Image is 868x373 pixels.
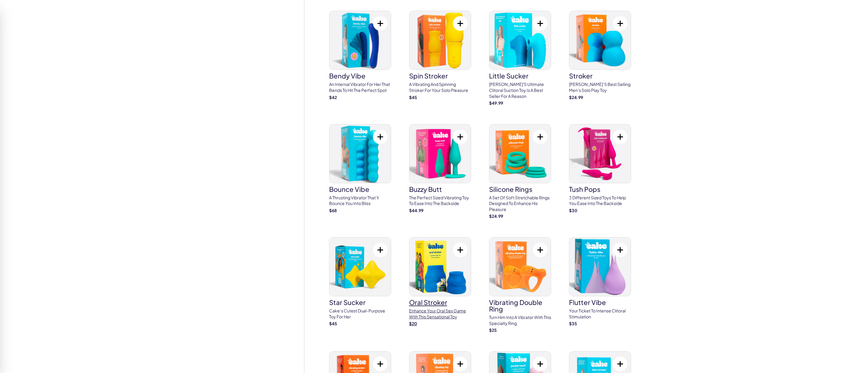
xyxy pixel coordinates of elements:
[569,11,631,100] a: strokerstroker[PERSON_NAME]’s best selling men’s solo play toy$24.99
[409,95,417,100] strong: $ 45
[409,321,417,326] strong: $ 20
[329,124,391,214] a: bounce vibebounce vibeA thrusting vibrator that’ll bounce you into bliss$68
[489,299,551,312] h3: vibrating double ring
[569,208,577,213] strong: $ 30
[489,237,551,333] a: vibrating double ringvibrating double ringTurn him into a vibrator with this specialty ring$25
[569,237,631,327] a: flutter vibeflutter vibeYour ticket to intense clitoral stimulation$35
[569,299,631,306] h3: flutter vibe
[409,124,471,183] img: buzzy butt
[489,100,503,106] strong: $ 49.99
[329,195,391,206] p: A thrusting vibrator that’ll bounce you into bliss
[329,95,337,100] strong: $ 42
[489,195,551,212] p: A set of soft stretchable rings designed to enhance his pleasure
[489,81,551,99] p: [PERSON_NAME]'s ultimate clitoral suction toy is a best seller for a reason
[489,327,497,333] strong: $ 25
[489,73,551,79] h3: little sucker
[489,238,551,296] img: vibrating double ring
[329,11,391,70] img: Bendy Vibe
[329,238,391,296] img: star sucker
[569,95,583,100] strong: $ 24.99
[569,186,631,192] h3: tush pops
[329,299,391,306] h3: star sucker
[329,321,337,326] strong: $ 45
[569,11,631,70] img: stroker
[409,81,471,93] p: A vibrating and spinning stroker for your solo pleasure
[329,11,391,100] a: Bendy VibeBendy VibeAn internal vibrator for her that bends to hit the perfect spot$42
[569,73,631,79] h3: stroker
[569,308,631,320] p: Your ticket to intense clitoral stimulation
[489,11,551,106] a: little suckerlittle sucker[PERSON_NAME]'s ultimate clitoral suction toy is a best seller for a re...
[409,238,471,296] img: oral stroker
[329,124,391,183] img: bounce vibe
[409,11,471,70] img: spin stroker
[329,81,391,93] p: An internal vibrator for her that bends to hit the perfect spot
[409,124,471,214] a: buzzy buttbuzzy buttThe perfect sized vibrating toy to ease into the backside$44.99
[409,11,471,100] a: spin strokerspin strokerA vibrating and spinning stroker for your solo pleasure$45
[329,308,391,320] p: Cake’s cutest dual-purpose toy for her
[489,213,503,219] strong: $ 24.99
[409,237,471,327] a: oral strokeroral strokerEnhance your oral sex game with this sensational toy$20
[409,186,471,192] h3: buzzy butt
[569,321,577,326] strong: $ 35
[489,11,551,70] img: little sucker
[329,237,391,327] a: star suckerstar suckerCake’s cutest dual-purpose toy for her$45
[329,73,391,79] h3: Bendy Vibe
[489,124,551,183] img: silicone rings
[489,124,551,219] a: silicone ringssilicone ringsA set of soft stretchable rings designed to enhance his pleasure$24.99
[569,195,631,206] p: 3 different sized toys to help you ease into the backside
[329,186,391,192] h3: bounce vibe
[569,124,631,183] img: tush pops
[489,315,551,326] p: Turn him into a vibrator with this specialty ring
[409,73,471,79] h3: spin stroker
[409,195,471,206] p: The perfect sized vibrating toy to ease into the backside
[409,208,423,213] strong: $ 44.99
[329,208,337,213] strong: $ 68
[569,81,631,93] p: [PERSON_NAME]’s best selling men’s solo play toy
[569,124,631,214] a: tush popstush pops3 different sized toys to help you ease into the backside$30
[489,186,551,192] h3: silicone rings
[569,238,631,296] img: flutter vibe
[409,308,471,320] p: Enhance your oral sex game with this sensational toy
[409,299,471,306] h3: oral stroker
